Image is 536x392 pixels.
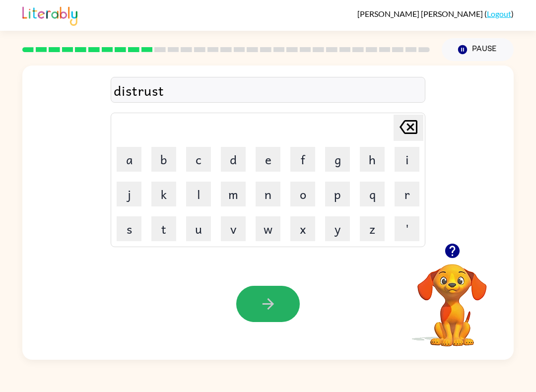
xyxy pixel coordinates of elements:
[395,147,419,172] button: i
[117,182,141,206] button: j
[186,147,211,172] button: c
[151,216,176,241] button: t
[325,216,350,241] button: y
[402,249,502,348] video: Your browser must support playing .mp4 files to use Literably. Please try using another browser.
[442,38,514,61] button: Pause
[151,182,176,206] button: k
[221,216,246,241] button: v
[256,216,280,241] button: w
[357,9,514,18] div: ( )
[325,182,350,206] button: p
[221,182,246,206] button: m
[487,9,511,18] a: Logout
[360,216,385,241] button: z
[290,216,315,241] button: x
[256,147,280,172] button: e
[186,182,211,206] button: l
[256,182,280,206] button: n
[151,147,176,172] button: b
[325,147,350,172] button: g
[117,216,141,241] button: s
[360,147,385,172] button: h
[114,80,422,101] div: distrust
[221,147,246,172] button: d
[290,147,315,172] button: f
[22,4,77,26] img: Literably
[360,182,385,206] button: q
[395,216,419,241] button: '
[357,9,484,18] span: [PERSON_NAME] [PERSON_NAME]
[395,182,419,206] button: r
[117,147,141,172] button: a
[290,182,315,206] button: o
[186,216,211,241] button: u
